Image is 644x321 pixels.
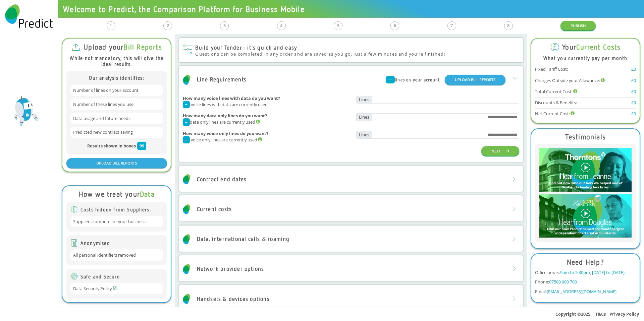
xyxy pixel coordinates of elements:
[535,270,636,275] div: Office hours:
[70,75,163,81] div: Our analysis identifies:
[183,113,351,118] h4: How many data only lines do you want?
[481,146,519,156] button: NEXT
[58,307,644,321] div: Copyright © 2025
[539,194,631,238] img: Douglas-play-2.jpg
[631,66,636,72] div: £0
[66,158,167,168] button: UPLOAD BILL REPORTS
[535,100,577,106] div: Discounts & Benefits:
[70,113,163,124] div: Data usage and future needs
[66,55,167,67] div: While not mandatory, this will give the ideal results.
[535,111,575,117] div: Net Current Cost:
[197,206,232,212] div: Current costs
[507,21,509,29] div: 8
[280,21,282,29] div: 4
[450,21,453,29] div: 7
[631,78,636,83] div: £0
[388,77,392,82] span: --
[535,89,577,94] div: Total Current Cost:
[183,136,351,144] div: voice only lines are currently used
[565,133,606,141] div: Testimonials
[609,311,639,317] a: Privacy Policy
[185,137,187,142] span: --
[70,206,163,213] div: Costs hidden from Suppliers
[535,55,636,61] div: What you currently pay per month
[631,89,636,94] div: £0
[183,264,191,274] img: Predict Mobile
[567,258,604,266] div: Need Help?
[185,102,187,107] span: --
[70,216,163,227] div: Suppliers compete for your business
[535,289,636,295] div: Email:
[197,296,270,302] div: Handsets & devices options
[595,311,606,317] a: T&Cs
[79,190,155,198] div: How we treat your
[70,85,163,96] div: Number of lines on your account
[70,239,163,247] div: Anonymised
[631,100,636,106] div: £0
[140,143,144,149] span: 99
[547,288,616,295] a: [EMAIL_ADDRESS][DOMAIN_NAME]
[394,21,396,29] div: 6
[87,143,136,149] span: Results shown in boxes
[560,21,596,30] button: PUBLISH
[73,285,117,292] a: Data Security Policy
[183,234,191,244] img: Predict Mobile
[70,127,163,138] div: Predicted new contract saving
[140,190,155,198] b: Data
[386,76,440,84] div: lines on your account
[195,51,445,57] div: Questions can be completed in any order and are saved as you go. Just a few minutes and you’re fi...
[562,43,621,51] div: Your
[631,111,636,117] div: £0
[70,249,163,261] div: All personal identifiers removed
[183,101,351,109] div: voice lines with data are currently used
[576,43,621,51] b: Current Costs
[70,99,163,110] div: Number of these lines you use
[185,120,187,125] span: --
[223,21,226,29] div: 3
[337,21,339,29] div: 5
[183,96,351,101] h4: How many voice lines with data do you want?
[84,43,162,51] div: Upload your
[183,131,351,136] h4: How many voice only lines do you want?
[183,118,351,126] div: data only lines are currently used
[535,66,568,72] div: Fixed Tariff Cost:
[110,21,112,29] div: 1
[197,266,264,272] div: Network provider options
[549,279,577,285] a: 07500 900 700
[70,273,163,280] div: Safe and Secure
[535,78,605,83] div: Charges Outside your Allowance:
[123,43,162,51] b: Bill Reports
[560,269,626,275] span: 9am to 5.30pm, [DATE] to [DATE].
[535,279,636,285] div: Phone:
[183,204,191,214] img: Predict Mobile
[183,294,191,304] img: Predict Mobile
[183,174,191,184] img: Predict Mobile
[445,75,505,84] button: UPLOAD BILL REPORTS
[197,236,290,242] div: Data, international calls & roaming
[539,148,631,192] img: Leanne-play-2.jpg
[195,45,445,51] div: Build your Tender - it's quick and easy
[167,21,169,29] div: 2
[197,176,247,183] div: Contract end dates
